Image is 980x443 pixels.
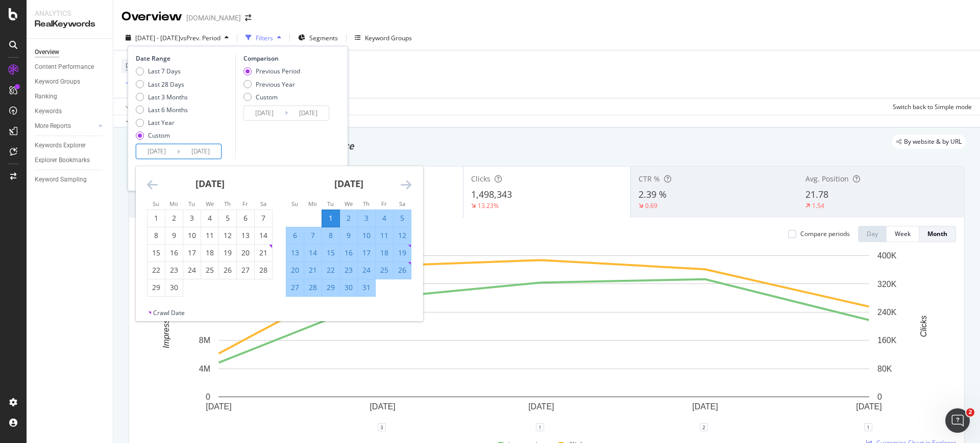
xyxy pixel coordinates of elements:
text: 320K [877,279,897,288]
td: Choose Friday, June 27, 2025 as your check-out date. It’s available. [237,262,255,279]
div: Last 7 Days [136,67,188,75]
td: Selected. Saturday, July 19, 2025 [394,244,411,262]
text: 80K [877,364,892,373]
button: [DATE] - [DATE]vsPrev. Period [121,30,233,46]
strong: [DATE] [195,177,225,190]
div: 17 [358,248,375,258]
div: 23 [165,265,183,275]
div: 25 [201,265,218,275]
div: Week [895,229,911,238]
text: [DATE] [370,402,395,411]
div: Explorer Bookmarks [35,155,90,166]
div: 2 [165,213,183,223]
input: Start Date [136,144,177,159]
text: [DATE] [692,402,718,411]
div: 29 [148,282,165,293]
div: Custom [256,93,278,101]
text: 400K [877,251,897,260]
a: Keywords [35,106,106,117]
span: By website & by URL [904,139,962,145]
td: Selected. Sunday, July 20, 2025 [286,262,304,279]
td: Selected. Wednesday, July 23, 2025 [340,262,358,279]
text: Clicks [919,316,928,337]
div: RealKeywords [35,18,105,30]
div: 9 [340,230,357,241]
div: 2 [700,423,708,431]
div: 1 [322,213,339,223]
text: [DATE] [206,402,231,411]
button: Segments [294,30,342,46]
div: 12 [219,230,236,241]
div: 20 [237,248,254,258]
td: Selected. Saturday, July 26, 2025 [394,262,411,279]
div: 1 [148,213,165,223]
div: Keyword Sampling [35,174,87,185]
div: Overview [35,47,59,58]
div: 13.23% [478,201,499,210]
small: Th [224,200,231,207]
td: Selected. Tuesday, July 29, 2025 [322,279,340,296]
button: Day [858,226,887,242]
div: Last 28 Days [148,80,184,89]
td: Selected. Saturday, July 5, 2025 [394,210,411,227]
td: Choose Sunday, June 15, 2025 as your check-out date. It’s available. [148,244,165,262]
td: Choose Monday, June 9, 2025 as your check-out date. It’s available. [165,227,183,244]
div: Last 6 Months [136,106,188,114]
small: Tu [327,200,334,207]
div: 1.54 [812,201,824,210]
td: Selected. Thursday, July 24, 2025 [358,262,376,279]
text: 0 [206,393,210,401]
span: Segments [309,34,338,42]
div: 24 [183,265,201,275]
td: Choose Thursday, June 26, 2025 as your check-out date. It’s available. [219,262,237,279]
div: Crawl Date [153,308,185,317]
div: Compare periods [800,229,850,238]
td: Choose Thursday, June 5, 2025 as your check-out date. It’s available. [219,210,237,227]
td: Choose Tuesday, June 10, 2025 as your check-out date. It’s available. [183,227,201,244]
div: 31 [358,282,375,293]
div: Calendar [136,166,423,308]
div: 18 [201,248,218,258]
div: Custom [243,93,300,101]
div: 24 [358,265,375,275]
button: Week [887,226,919,242]
button: Month [919,226,956,242]
div: 3 [358,213,375,223]
div: 21 [255,248,272,258]
div: Previous Period [243,67,300,75]
td: Choose Wednesday, June 25, 2025 as your check-out date. It’s available. [201,262,219,279]
td: Selected. Wednesday, July 30, 2025 [340,279,358,296]
div: Overview [121,8,182,25]
td: Choose Saturday, June 21, 2025 as your check-out date. It’s available. [255,244,273,262]
span: vs Prev. Period [180,34,220,42]
text: 4M [199,364,210,373]
input: End Date [180,144,221,159]
div: Content Performance [35,62,94,72]
td: Selected. Friday, July 11, 2025 [376,227,394,244]
div: Day [867,229,878,238]
td: Choose Tuesday, June 17, 2025 as your check-out date. It’s available. [183,244,201,262]
input: Start Date [244,106,285,120]
div: 26 [394,265,411,275]
div: 25 [376,265,393,275]
td: Selected. Friday, July 4, 2025 [376,210,394,227]
div: Date Range [136,54,233,63]
div: Comparison [243,54,332,63]
div: Analytics [35,8,105,18]
text: Impressions [162,304,170,348]
div: 19 [394,248,411,258]
td: Choose Monday, June 2, 2025 as your check-out date. It’s available. [165,210,183,227]
td: Selected. Thursday, July 3, 2025 [358,210,376,227]
span: 2.39 % [639,188,667,200]
div: A chart. [137,250,951,427]
td: Choose Sunday, June 1, 2025 as your check-out date. It’s available. [148,210,165,227]
div: 26 [219,265,236,275]
td: Choose Saturday, June 7, 2025 as your check-out date. It’s available. [255,210,273,227]
td: Selected. Wednesday, July 16, 2025 [340,244,358,262]
small: Th [363,200,370,207]
td: Selected. Sunday, July 27, 2025 [286,279,304,296]
small: Su [291,200,298,207]
div: 4 [376,213,393,223]
div: Previous Year [256,80,295,89]
span: CTR % [639,174,660,184]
